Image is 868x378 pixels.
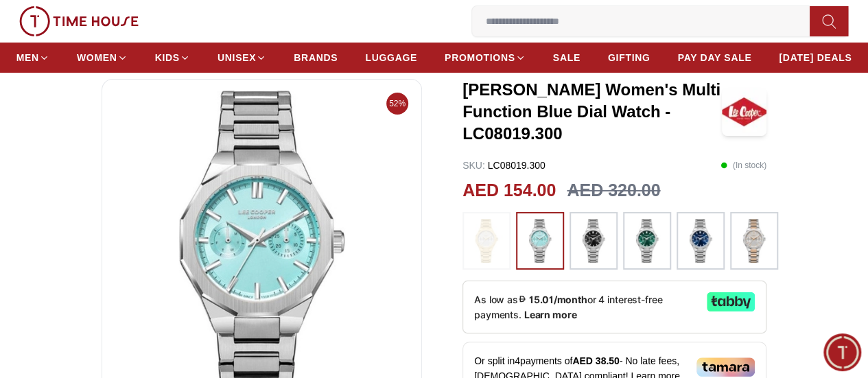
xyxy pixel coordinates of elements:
[294,51,338,64] span: BRANDS
[218,45,266,70] a: UNISEX
[445,51,515,64] span: PROMOTIONS
[294,45,338,70] a: BRANDS
[462,158,546,172] p: LC08019.300
[677,45,751,70] a: PAY DAY SALE
[365,51,417,64] span: LUGGAGE
[567,178,660,204] h3: AED 320.00
[523,219,557,263] img: ...
[155,45,190,70] a: KIDS
[19,6,139,36] img: ...
[608,51,650,64] span: GIFTING
[683,219,718,263] img: ...
[16,45,49,70] a: MEN
[462,178,556,204] h2: AED 154.00
[462,160,485,171] span: SKU :
[155,51,180,64] span: KIDS
[365,45,417,70] a: LUGGAGE
[77,51,117,64] span: WOMEN
[779,45,852,70] a: [DATE] DEALS
[576,219,611,263] img: ...
[722,88,766,136] img: Lee Cooper Women's Multi Function Blue Dial Watch - LC08019.300
[572,355,619,366] span: AED 38.50
[553,51,580,64] span: SALE
[779,51,852,64] span: [DATE] DEALS
[608,45,650,70] a: GIFTING
[462,79,722,145] h3: [PERSON_NAME] Women's Multi Function Blue Dial Watch - LC08019.300
[696,357,755,377] img: Tamara
[16,51,39,64] span: MEN
[77,45,128,70] a: WOMEN
[823,333,861,371] div: Chat Widget
[386,93,408,115] span: 52%
[469,219,504,263] img: ...
[720,158,766,172] p: ( In stock )
[218,51,256,64] span: UNISEX
[677,51,751,64] span: PAY DAY SALE
[553,45,580,70] a: SALE
[445,45,526,70] a: PROMOTIONS
[737,219,771,263] img: ...
[630,219,664,263] img: ...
